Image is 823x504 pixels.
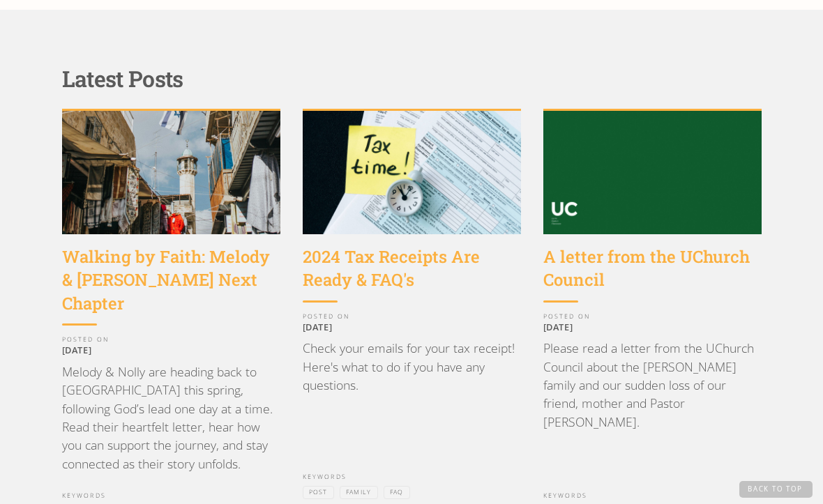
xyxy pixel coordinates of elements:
[303,245,521,303] a: 2024 Tax Receipts Are Ready & FAQ's
[62,111,280,234] img: Walking by Faith: Melody & Nolly’s Next Chapter
[62,66,762,92] div: Latest Posts
[62,362,280,473] p: Melody & Nolly are heading back to [GEOGRAPHIC_DATA] this spring, following God’s lead one day at...
[346,488,372,497] div: Family
[543,245,762,303] a: A letter from the UChurch Council
[543,245,762,292] div: A letter from the UChurch Council
[303,321,521,333] p: [DATE]
[739,481,813,498] a: Back to Top
[303,314,521,320] div: POSTED ON
[543,339,762,431] p: Please read a letter from the UChurch Council about the [PERSON_NAME] family and our sudden loss ...
[543,314,762,320] div: POSTED ON
[62,337,280,343] div: POSTED ON
[62,493,280,499] div: Keywords
[303,474,521,480] div: Keywords
[62,245,280,326] a: Walking by Faith: Melody & [PERSON_NAME] Next Chapter
[390,488,404,497] div: faq
[543,321,762,333] p: [DATE]
[303,339,521,394] p: Check your emails for your tax receipt! Here's what to do if you have any questions.
[303,245,521,292] div: 2024 Tax Receipts Are Ready & FAQ's
[62,245,280,316] div: Walking by Faith: Melody & [PERSON_NAME] Next Chapter
[543,493,762,499] div: Keywords
[543,111,762,234] img: A letter from the UChurch Council
[303,111,521,234] img: 2024 Tax Receipts Are Ready & FAQ's
[62,344,280,356] p: [DATE]
[309,488,328,497] div: Post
